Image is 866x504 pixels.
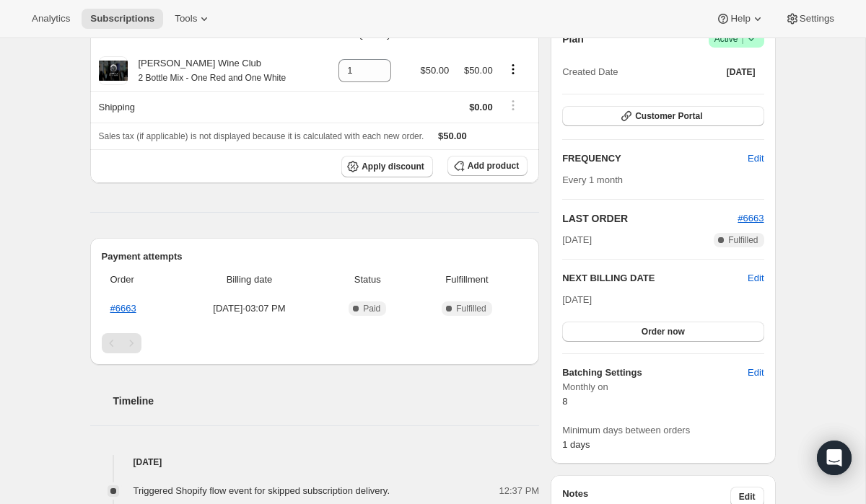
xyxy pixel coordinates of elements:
[728,234,758,246] span: Fulfilled
[499,484,540,498] span: 12:37 PM
[415,273,519,287] span: Fulfillment
[438,131,467,141] span: $50.00
[166,9,220,29] button: Tools
[562,233,592,247] span: [DATE]
[739,491,756,503] span: Edit
[562,396,567,407] span: 8
[741,33,743,45] span: |
[748,271,764,286] button: Edit
[502,61,525,77] button: Product actions
[32,13,70,25] span: Analytics
[464,65,493,76] span: $50.00
[562,174,623,185] span: Every 1 month
[730,13,750,25] span: Help
[562,423,764,438] span: Minimum days between orders
[178,301,320,316] span: [DATE] · 03:07 PM
[110,303,136,314] a: #6663
[90,91,325,123] th: Shipping
[562,151,748,166] h2: FREQUENCY
[800,13,834,25] span: Settings
[562,271,748,286] h2: NEXT BILLING DATE
[139,73,287,83] small: 2 Bottle Mix - One Red and One White
[562,439,590,450] span: 1 days
[102,249,528,264] h2: Payment attempts
[82,9,163,29] button: Subscriptions
[817,441,852,475] div: Open Intercom Messenger
[738,211,764,226] button: #6663
[90,455,540,469] h4: [DATE]
[456,303,486,314] span: Fulfilled
[102,264,175,296] th: Order
[738,213,764,224] a: #6663
[562,366,748,380] h6: Batching Settings
[562,211,738,226] h2: LAST ORDER
[707,9,773,29] button: Help
[447,156,528,176] button: Add product
[739,147,772,170] button: Edit
[562,294,592,305] span: [DATE]
[329,273,406,287] span: Status
[469,102,493,112] span: $0.00
[562,322,764,342] button: Order now
[562,65,618,79] span: Created Date
[113,394,540,408] h2: Timeline
[642,326,685,337] span: Order now
[134,485,390,496] span: Triggered Shopify flow event for skipped subscription delivery.
[739,361,772,384] button: Edit
[502,97,525,113] button: Shipping actions
[363,303,380,314] span: Paid
[635,110,702,122] span: Customer Portal
[362,161,424,172] span: Apply discount
[714,32,758,46] span: Active
[99,131,424,141] span: Sales tax (if applicable) is not displayed because it is calculated with each new order.
[562,32,584,46] h2: Plan
[175,13,197,25] span: Tools
[777,9,843,29] button: Settings
[718,62,764,82] button: [DATE]
[341,156,433,177] button: Apply discount
[468,160,519,172] span: Add product
[420,65,449,76] span: $50.00
[748,151,764,166] span: Edit
[102,333,528,353] nav: Pagination
[562,106,764,126] button: Customer Portal
[178,273,320,287] span: Billing date
[748,366,764,380] span: Edit
[128,56,287,85] div: [PERSON_NAME] Wine Club
[90,13,154,25] span: Subscriptions
[23,9,79,29] button: Analytics
[562,380,764,394] span: Monthly on
[727,66,756,78] span: [DATE]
